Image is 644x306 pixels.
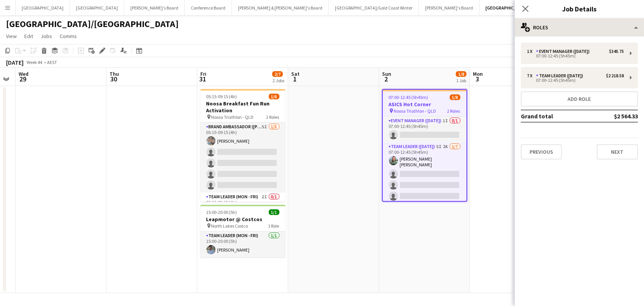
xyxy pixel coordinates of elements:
span: 3 [472,75,483,83]
div: 07:00-12:45 (5h45m) [527,54,624,58]
td: $2 564.33 [590,110,638,122]
div: 2 Jobs [273,78,284,83]
app-job-card: 07:00-12:45 (5h45m)1/8ASICS Hot Corner Noosa Triathlon - QLD2 RolesEvent Manager ([DATE])1I0/107:... [382,89,467,202]
h3: Noosa Breakfast Fun Run Activation [200,100,286,114]
span: 29 [17,75,29,83]
button: [PERSON_NAME] & [PERSON_NAME]'s Board [232,0,329,15]
button: Add role [521,91,638,107]
span: Comms [60,33,77,40]
a: Edit [21,31,36,41]
span: North Lakes Costco [211,223,248,229]
div: 1 Job [456,78,466,83]
span: Wed [19,70,29,77]
div: Roles [515,18,644,37]
span: Thu [109,70,119,77]
span: Sun [382,70,391,77]
div: 07:00-12:45 (5h45m) [527,78,624,82]
span: 2 Roles [266,114,279,120]
app-card-role: Team Leader (Mon - Fri)2I0/105:15-09:15 (4h) [200,193,286,218]
div: 1 x [527,49,536,54]
span: 1 Role [268,223,279,229]
span: 05:15-09:15 (4h) [206,94,237,99]
span: 2 Roles [447,108,460,114]
a: Jobs [38,31,55,41]
span: 15:00-20:00 (5h) [206,209,237,215]
button: Next [597,144,638,159]
span: Jobs [41,33,52,40]
button: Previous [521,144,562,159]
button: Conference Board [185,0,232,15]
span: 1/1 [269,209,279,215]
button: [PERSON_NAME]'s Board [419,0,479,15]
app-card-role: Team Leader ([DATE])5I2A1/707:00-12:45 (5h45m)[PERSON_NAME] [PERSON_NAME] [383,142,466,237]
a: Comms [57,31,80,41]
h3: Job Details [515,4,644,14]
h3: ASICS Hot Corner [383,101,466,108]
app-card-role: Event Manager ([DATE])1I0/107:00-12:45 (5h45m) [383,116,466,142]
app-job-card: 15:00-20:00 (5h)1/1Leapmotor @ Costcos North Lakes Costco1 RoleTeam Leader (Mon - Fri)1/115:00-20... [200,205,286,257]
span: 2/7 [272,71,283,77]
app-job-card: 05:15-09:15 (4h)1/6Noosa Breakfast Fun Run Activation Noosa Triathlon - QLD2 RolesBrand Ambassado... [200,89,286,202]
div: Team Leader ([DATE]) [536,73,586,78]
span: 1/8 [450,94,460,100]
app-card-role: Brand Ambassador ([PERSON_NAME])5I1/505:15-09:15 (4h)[PERSON_NAME] [200,123,286,193]
span: 2 [381,75,391,83]
div: [DATE] [6,59,24,66]
div: $345.75 [609,49,624,54]
button: [GEOGRAPHIC_DATA] [16,0,70,15]
span: Noosa Triathlon - QLD [211,114,254,120]
span: Edit [24,33,33,40]
span: 07:00-12:45 (5h45m) [389,94,428,100]
td: Grand total [521,110,590,122]
span: Sat [291,70,300,77]
button: [GEOGRAPHIC_DATA] [70,0,124,15]
span: 31 [199,75,206,83]
span: Fri [200,70,206,77]
span: 1 [290,75,300,83]
div: 7 x [527,73,536,78]
button: [GEOGRAPHIC_DATA]/Gold Coast Winter [329,0,419,15]
span: 1/8 [456,71,466,77]
div: AEST [47,59,57,65]
button: [PERSON_NAME]'s Board [124,0,185,15]
span: Mon [473,70,483,77]
button: [GEOGRAPHIC_DATA]/[GEOGRAPHIC_DATA] [479,0,579,15]
div: Event Manager ([DATE]) [536,49,593,54]
span: 1/6 [269,94,279,99]
span: 30 [108,75,119,83]
app-card-role: Team Leader (Mon - Fri)1/115:00-20:00 (5h)[PERSON_NAME] [200,231,286,257]
span: Week 44 [25,59,44,65]
h3: Leapmotor @ Costcos [200,216,286,223]
a: View [3,31,20,41]
span: View [6,33,17,40]
span: Noosa Triathlon - QLD [394,108,436,114]
h1: [GEOGRAPHIC_DATA]/[GEOGRAPHIC_DATA] [6,18,179,30]
div: $2 218.58 [606,73,624,78]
